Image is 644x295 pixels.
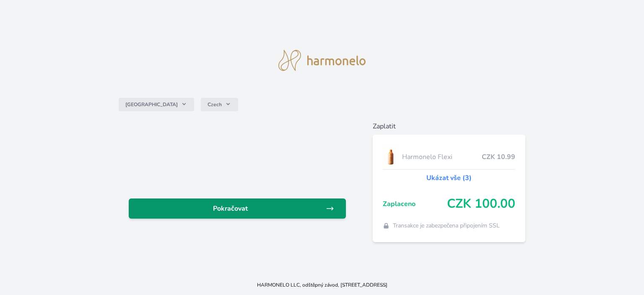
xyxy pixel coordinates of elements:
button: [GEOGRAPHIC_DATA] [119,98,194,111]
h6: Zaplatit [373,121,525,131]
img: CLEAN_FLEXI_se_stinem_x-hi_(1)-lo.jpg [383,146,399,167]
a: Pokračovat [129,198,346,219]
img: logo.svg [278,50,366,71]
span: Harmonelo Flexi [402,152,482,162]
span: Czech [208,101,222,108]
button: Czech [201,98,238,111]
span: [GEOGRAPHIC_DATA] [125,101,178,108]
a: Ukázat vše (3) [426,173,472,183]
span: Zaplaceno [383,199,447,209]
span: CZK 10.99 [482,152,515,162]
span: CZK 100.00 [447,196,515,211]
span: Pokračovat [135,204,326,214]
span: Transakce je zabezpečena připojením SSL [393,222,500,230]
